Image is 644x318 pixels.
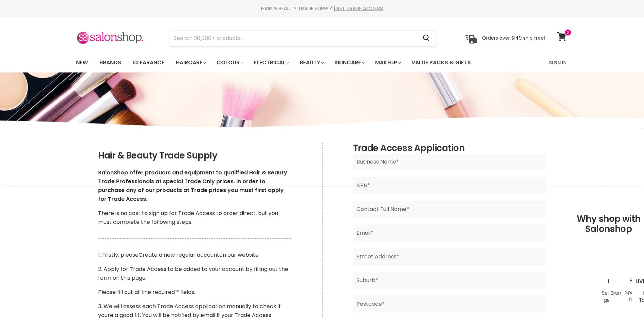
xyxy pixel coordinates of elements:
[482,35,545,41] p: Orders over $149 ship free!
[71,56,93,70] a: New
[98,265,292,282] p: 2. Apply for Trade Access to be added to your account by filling out the form on this page.
[370,56,405,70] a: Makeup
[98,209,292,227] p: There is no cost to sign up for Trade Access to order direct, but you must complete the following...
[68,5,577,12] div: HAIR & BEAUTY TRADE SUPPLY |
[171,56,210,70] a: Haircare
[98,168,292,204] p: SalonShop offer products and equipment to qualified Hair & Beauty Trade Professionals at special ...
[98,288,292,297] p: Please fill out all the required * fields.
[128,56,169,70] a: Clearance
[170,30,418,46] input: Search
[353,143,546,153] h2: Trade Access Application
[170,30,436,46] form: Product
[3,187,641,245] h2: Why shop with Salonshop
[329,56,369,70] a: Skincare
[418,30,436,46] button: Search
[98,251,292,259] p: 1. Firstly, please on our website.
[71,53,511,72] ul: Main menu
[406,56,476,70] a: Value Packs & Gifts
[295,56,328,70] a: Beauty
[98,151,292,161] h2: Hair & Beauty Trade Supply
[211,56,247,70] a: Colour
[545,56,571,70] a: Sign In
[139,251,219,259] a: Create a new regular account
[94,56,126,70] a: Brands
[68,53,577,72] nav: Main
[249,56,293,70] a: Electrical
[335,5,383,12] a: GET TRADE ACCESS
